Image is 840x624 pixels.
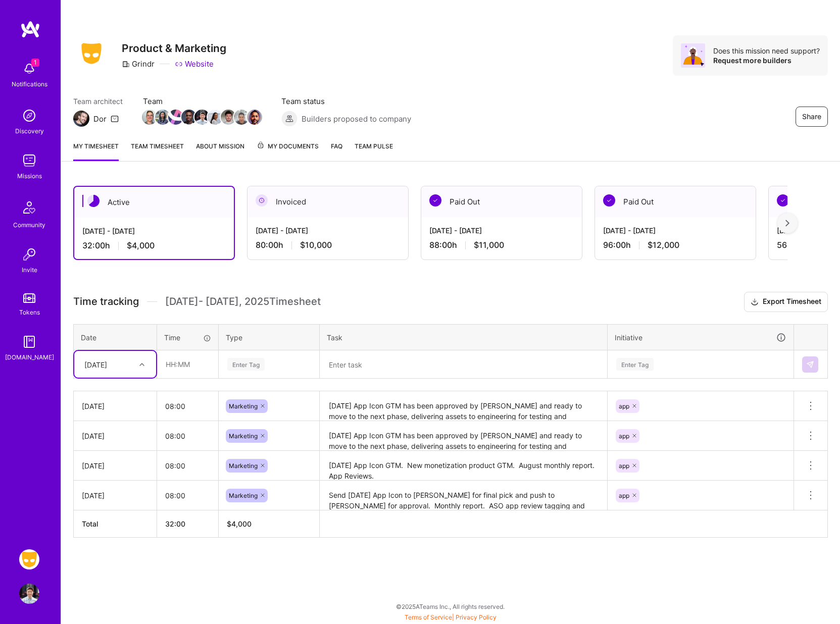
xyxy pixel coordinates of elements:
img: Company Logo [73,40,110,67]
a: Terms of Service [405,613,452,621]
span: Team Pulse [355,142,393,150]
span: Team [143,96,261,107]
span: Team architect [73,96,123,107]
img: teamwork [19,150,39,171]
i: icon CompanyGray [122,60,130,68]
div: [DATE] - [DATE] [429,225,574,236]
div: 32:00 h [82,240,226,251]
div: [DATE] [82,431,149,441]
a: User Avatar [17,584,42,604]
button: Export Timesheet [744,292,828,312]
div: Invoiced [248,186,408,217]
img: bell [19,59,39,79]
a: Team Member Avatar [235,109,248,126]
a: Team timesheet [131,141,184,161]
span: $11,000 [474,240,504,250]
img: Team Member Avatar [247,110,262,125]
span: Marketing [229,462,258,470]
a: Team Member Avatar [169,109,182,126]
a: My Documents [257,141,319,161]
span: Marketing [229,402,258,410]
div: Active [74,187,234,218]
img: Builders proposed to company [281,111,298,127]
div: [DATE] [84,359,107,370]
div: Enter Tag [227,356,265,372]
span: $ 4,000 [227,519,252,528]
span: Builders proposed to company [302,114,411,124]
input: HH:MM [157,452,218,479]
img: right [785,220,789,227]
a: About Mission [196,141,244,161]
span: $12,000 [648,240,679,250]
span: $4,000 [127,240,155,251]
button: Share [796,107,828,127]
div: [DOMAIN_NAME] [5,352,54,362]
a: Privacy Policy [456,613,497,621]
textarea: Send [DATE] App Icon to [PERSON_NAME] for final pick and push to [PERSON_NAME] for approval. Mont... [321,482,606,509]
a: Website [175,59,214,69]
th: 32:00 [157,510,219,538]
div: Time [164,332,211,343]
th: Total [74,510,157,538]
img: Grindr: Product & Marketing [19,549,39,569]
div: 88:00 h [429,240,574,250]
span: [DATE] - [DATE] , 2025 Timesheet [165,295,321,308]
img: Submit [806,360,814,369]
span: app [619,462,629,470]
img: Paid Out [603,194,615,206]
div: [DATE] [82,460,149,471]
span: Time tracking [73,295,139,308]
div: Dor [93,114,107,124]
img: discovery [19,106,39,126]
div: 96:00 h [603,240,748,250]
div: [DATE] - [DATE] [603,225,748,236]
img: Team Member Avatar [142,110,157,125]
img: Invoiced [256,194,268,206]
div: [DATE] - [DATE] [82,226,226,236]
div: Discovery [15,126,44,136]
span: app [619,492,629,499]
img: Paid Out [429,194,441,206]
textarea: [DATE] App Icon GTM has been approved by [PERSON_NAME] and ready to move to the next phase, deliv... [321,422,606,450]
span: Marketing [229,432,258,440]
span: My Documents [257,141,319,152]
div: Does this mission need support? [713,46,820,56]
div: [DATE] - [DATE] [256,225,400,236]
i: icon Mail [111,115,119,123]
div: Invite [22,265,37,275]
img: Team Architect [73,111,89,127]
img: Team Member Avatar [181,110,196,125]
img: Team Member Avatar [234,110,249,125]
div: Notifications [12,79,47,89]
div: Enter Tag [616,356,654,372]
img: Active [87,195,100,207]
a: Team Member Avatar [222,109,235,126]
img: User Avatar [19,584,39,604]
img: logo [20,20,40,38]
img: Team Member Avatar [221,110,236,125]
i: icon Chevron [139,362,144,367]
a: Team Member Avatar [195,109,209,126]
span: Share [802,112,821,122]
a: FAQ [331,141,342,161]
img: Team Member Avatar [194,110,210,125]
img: Invite [19,244,39,265]
img: Community [17,195,41,220]
a: Team Member Avatar [248,109,261,126]
span: app [619,402,629,410]
a: Team Pulse [355,141,393,161]
th: Date [74,324,157,350]
a: Team Member Avatar [156,109,169,126]
a: My timesheet [73,141,119,161]
th: Type [219,324,320,350]
img: Team Member Avatar [155,110,170,125]
div: [DATE] [82,401,149,411]
span: Marketing [229,492,258,499]
a: Team Member Avatar [209,109,222,126]
textarea: [DATE] App Icon GTM. New monetization product GTM. August monthly report. App Reviews. [321,452,606,480]
span: app [619,432,629,440]
div: Tokens [19,307,40,318]
textarea: [DATE] App Icon GTM has been approved by [PERSON_NAME] and ready to move to the next phase, deliv... [321,392,606,420]
div: Missions [17,171,42,181]
input: HH:MM [157,482,218,509]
